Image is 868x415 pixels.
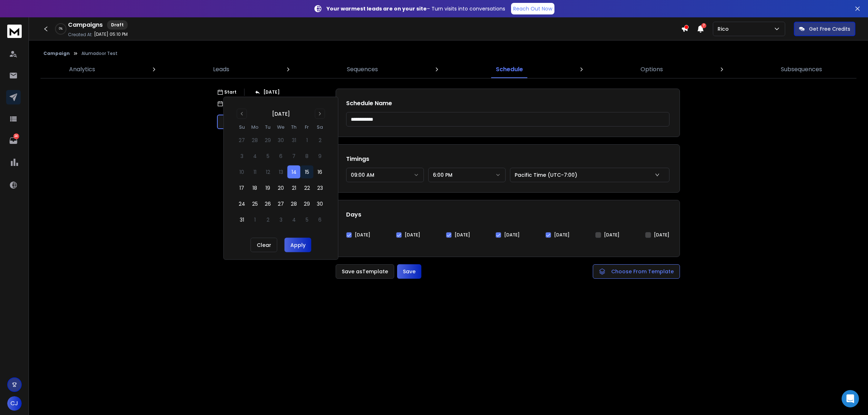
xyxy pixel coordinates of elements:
th: Tuesday [261,123,275,131]
button: 22 [301,181,314,194]
p: [DATE] 05:10 PM [94,31,128,37]
p: Start [224,89,237,95]
button: Clear [251,238,277,252]
p: Schedule [496,65,523,74]
button: 15 [301,166,314,179]
label: [DATE] [504,232,520,238]
a: Subsequences [776,61,826,78]
button: 18 [248,181,261,194]
label: [DATE] [355,232,370,238]
label: [DATE] [604,232,620,238]
p: Rico [718,25,732,33]
p: Created At: [68,32,93,38]
p: Analytics [69,65,95,74]
button: 5 [301,213,314,226]
button: Apply [285,238,311,252]
button: 21 [288,181,301,194]
a: Leads [209,61,234,78]
a: Sequences [342,61,382,78]
th: Thursday [288,123,301,131]
button: CJ [7,396,22,411]
button: 3 [275,213,288,226]
p: Leads [213,65,229,74]
label: [DATE] [554,232,570,238]
button: 23 [314,181,327,194]
button: 26 [261,197,275,210]
button: 24 [235,197,248,210]
button: Campaign [43,51,70,56]
a: Reach Out Now [511,3,554,14]
button: 30 [314,197,327,210]
button: 31 [235,213,248,226]
th: Monday [248,123,261,131]
p: 0 % [59,27,63,31]
button: Save [397,264,421,279]
button: 16 [314,166,327,179]
a: Options [636,61,667,78]
button: 20 [275,181,288,194]
h1: Schedule Name [346,99,669,108]
a: Schedule [492,61,527,78]
button: Get Free Credits [794,22,855,36]
p: Pacific Time (UTC-7:00) [515,171,580,179]
p: Get Free Credits [809,25,850,33]
strong: Your warmest leads are on your site [327,5,427,12]
button: Add Schedule [217,136,333,151]
p: [DATE] [263,89,280,95]
label: [DATE] [455,232,470,238]
button: Save asTemplate [336,264,394,279]
button: 29 [301,197,314,210]
button: 6:00 PM [428,168,506,182]
button: 6 [314,213,327,226]
label: [DATE] [405,232,420,238]
button: 1 [248,213,261,226]
div: Open Intercom Messenger [842,390,859,407]
button: 2 [261,213,275,226]
th: Saturday [314,123,327,131]
p: Options [641,65,663,74]
button: 4 [288,213,301,226]
img: logo [7,25,22,38]
button: 28 [288,197,301,210]
a: 24 [6,133,21,148]
th: Wednesday [275,123,288,131]
p: – Turn visits into conversations [327,5,505,12]
h1: Campaigns [68,21,103,29]
p: Reach Out Now [513,5,552,12]
button: Go to previous month [237,109,247,119]
p: Sequences [347,65,378,74]
span: Choose From Template [611,268,674,275]
button: 17 [235,181,248,194]
th: Sunday [235,123,248,131]
p: Alumadoor Test [81,51,118,56]
p: 24 [13,133,19,139]
button: Go to next month [315,109,325,119]
button: 19 [261,181,275,194]
button: 27 [275,197,288,210]
th: Friday [301,123,314,131]
h1: Timings [346,155,669,163]
a: Analytics [65,61,99,78]
button: 09:00 AM [346,168,424,182]
div: Draft [107,20,128,30]
button: Choose From Template [593,264,680,279]
h1: Days [346,210,669,219]
span: 7 [701,23,706,28]
label: [DATE] [654,232,669,238]
div: [DATE] [272,110,290,117]
button: 25 [248,197,261,210]
p: Subsequences [781,65,822,74]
